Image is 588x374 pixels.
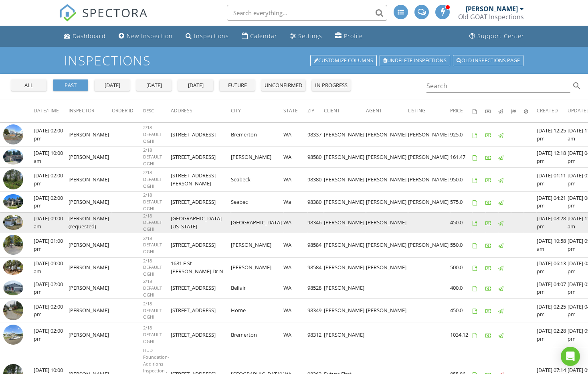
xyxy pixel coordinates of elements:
[408,192,450,212] td: [PERSON_NAME]
[14,81,43,89] div: all
[511,100,524,122] th: Submitted: Not sorted.
[366,257,408,278] td: [PERSON_NAME]
[171,278,231,298] td: [STREET_ADDRESS]
[485,100,498,122] th: Paid: Not sorted.
[112,107,133,114] span: Order ID
[498,100,511,122] th: Published: Not sorted.
[450,107,463,114] span: Price
[69,100,112,122] th: Inspector: Not sorted.
[3,149,23,165] img: 9323109%2Fcover_photos%2F64HjezEKBRpJG4NUcdqy%2Fsmall.9323109-1756143834287
[466,29,527,44] a: Support Center
[34,192,69,212] td: [DATE] 02:00 pm
[283,122,307,147] td: WA
[298,32,322,40] div: Settings
[143,235,162,255] span: 2/18 DEFAULT OGHI
[34,107,59,114] span: Date/Time
[332,29,366,44] a: Profile
[366,233,408,258] td: [PERSON_NAME]
[426,79,571,93] input: Search
[307,212,324,233] td: 98346
[537,107,558,114] span: Created
[408,100,450,122] th: Listing: Not sorted.
[307,299,324,323] td: 98349
[366,192,408,212] td: [PERSON_NAME]
[34,122,69,147] td: [DATE] 02:00 pm
[194,32,229,40] div: Inspections
[537,167,568,192] td: [DATE] 01:11 pm
[231,100,283,122] th: City: Not sorted.
[366,299,408,323] td: [PERSON_NAME]
[307,167,324,192] td: 98380
[3,124,23,144] img: streetview
[64,53,524,67] h1: Inspections
[366,212,408,233] td: [PERSON_NAME]
[477,32,524,40] div: Support Center
[324,257,366,278] td: [PERSON_NAME]
[34,233,69,258] td: [DATE] 01:00 pm
[307,233,324,258] td: 98584
[307,192,324,212] td: 98380
[572,81,582,91] i: search
[115,29,176,44] a: New Inspection
[171,233,231,258] td: [STREET_ADDRESS]
[69,212,112,233] td: [PERSON_NAME] (requested)
[171,257,231,278] td: 1681 E St [PERSON_NAME] Dr N
[231,107,241,114] span: City
[3,235,23,255] img: streetview
[408,233,450,258] td: [PERSON_NAME]
[537,192,568,212] td: [DATE] 04:21 pm
[11,79,46,91] button: all
[283,192,307,212] td: Wa
[3,300,23,320] img: streetview
[69,167,112,192] td: [PERSON_NAME]
[238,29,281,44] a: Calendar
[223,81,252,89] div: future
[344,32,363,40] div: Profile
[261,79,305,91] button: unconfirmed
[56,81,85,89] div: past
[283,278,307,298] td: WA
[283,257,307,278] td: WA
[408,107,426,114] span: Listing
[3,280,23,295] img: 9183675%2Fcover_photos%2FNqB6gzm9Ux6x1mnOp4ps%2Fsmall.9183675-1755291540510
[69,257,112,278] td: [PERSON_NAME]
[324,212,366,233] td: [PERSON_NAME]
[307,107,314,114] span: Zip
[537,212,568,233] td: [DATE] 08:28 pm
[307,257,324,278] td: 98584
[220,79,255,91] button: future
[450,192,473,212] td: 575.0
[450,323,473,347] td: 1034.12
[250,32,277,40] div: Calendar
[537,323,568,347] td: [DATE] 02:28 pm
[324,167,366,192] td: [PERSON_NAME]
[3,260,23,274] img: 9291751%2Fcover_photos%2FjipxHt4NYttMBNpB9kDu%2Fsmall.9291751-1755532055800
[171,122,231,147] td: [STREET_ADDRESS]
[366,147,408,167] td: [PERSON_NAME]
[3,325,23,345] img: streetview
[307,278,324,298] td: 98528
[315,81,348,89] div: in progress
[182,29,232,44] a: Inspections
[98,81,127,89] div: [DATE]
[69,122,112,147] td: [PERSON_NAME]
[143,124,162,144] span: 2/18 DEFAULT OGHI
[73,32,106,40] div: Dashboard
[324,299,366,323] td: [PERSON_NAME]
[458,13,524,21] div: Old GOAT Inspections
[453,55,523,66] a: Old inspections page
[231,299,283,323] td: Home
[34,323,69,347] td: [DATE] 02:00 pm
[59,11,148,28] a: SPECTORA
[3,169,23,189] img: streetview
[178,79,213,91] button: [DATE]
[537,278,568,298] td: [DATE] 04:07 pm
[524,100,537,122] th: Canceled: Not sorted.
[450,167,473,192] td: 950.0
[283,100,307,122] th: State: Not sorted.
[408,147,450,167] td: [PERSON_NAME]
[312,79,351,91] button: in progress
[143,147,162,167] span: 2/18 DEFAULT OGHI
[143,278,162,298] span: 2/18 DEFAULT OGHI
[69,299,112,323] td: [PERSON_NAME]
